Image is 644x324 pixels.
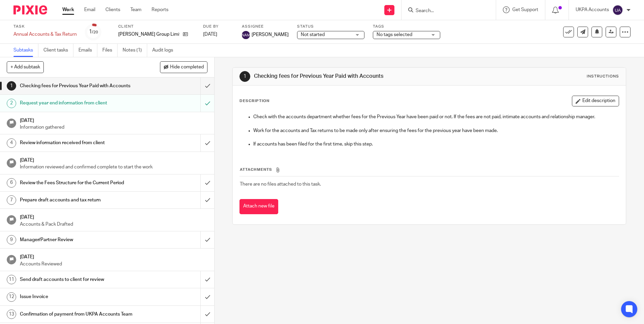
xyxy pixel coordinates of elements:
span: There are no files attached to this task. [240,182,321,187]
p: If accounts has been filed for the first time, skip this step. [253,141,618,148]
div: 7 [7,195,16,205]
div: 9 [7,235,16,245]
img: svg%3E [612,5,623,15]
p: UKPA Accounts [576,6,609,13]
label: Due by [203,24,233,29]
a: Clients [105,6,120,13]
input: Search [415,8,476,14]
span: [PERSON_NAME] [252,31,289,38]
label: Assignee [242,24,289,29]
div: 13 [7,310,16,319]
button: Attach new file [239,199,278,214]
a: Audit logs [152,44,178,57]
div: 12 [7,292,16,302]
label: Status [297,24,364,29]
div: Annual Accounts &amp; Tax Return [13,31,77,38]
h1: Review information received from client [20,138,136,148]
h1: Checking fees for Previous Year Paid with Accounts [254,73,444,80]
div: 6 [7,178,16,188]
button: + Add subtask [7,61,44,73]
a: Notes (1) [123,44,147,57]
label: Tags [373,24,440,29]
p: Work for the accounts and Tax returns to be made only after ensuring the fees for the previous ye... [253,127,618,134]
h1: Confirmation of payment from UKPA Accounts Team [20,309,136,319]
span: Get Support [512,7,538,12]
label: Client [118,24,195,29]
div: 4 [7,138,16,148]
span: [DATE] [203,32,217,37]
a: Work [62,6,74,13]
h1: Prepare draft accounts and tax return [20,195,136,205]
a: Team [130,6,141,13]
span: Not started [301,32,325,37]
div: 1 [239,71,250,82]
h1: Request year end information from client [20,98,136,108]
div: 1 [7,81,16,91]
h1: [DATE] [20,212,208,221]
span: Hide completed [170,65,204,70]
label: Task [13,24,77,29]
div: 11 [7,275,16,284]
img: Pixie [13,5,47,14]
h1: Send draft accounts to client for review [20,274,136,285]
span: Attachments [240,168,272,171]
h1: [DATE] [20,155,208,164]
div: Annual Accounts & Tax Return [13,31,77,38]
p: Description [239,98,269,104]
a: Emails [78,44,97,57]
p: Accounts Reviewed [20,261,208,267]
p: Information reviewed and confirmed complete to start the work [20,164,208,170]
img: svg%3E [242,31,250,39]
h1: Manager/Partner Review [20,235,136,245]
a: Email [84,6,95,13]
div: 2 [7,99,16,108]
div: Instructions [587,74,619,79]
button: Edit description [572,96,619,106]
small: /20 [92,30,98,34]
a: Client tasks [43,44,73,57]
a: Reports [152,6,168,13]
div: 1 [89,28,98,36]
p: Check with the accounts department whether fees for the Previous Year have been paid or not. If t... [253,114,618,120]
a: Files [102,44,118,57]
p: [PERSON_NAME] Group Limited [118,31,180,38]
h1: [DATE] [20,252,208,260]
a: Subtasks [13,44,38,57]
span: No tags selected [377,32,412,37]
h1: Issue Invoice [20,292,136,302]
p: Accounts & Pack Drafted [20,221,208,228]
p: Information gathered [20,124,208,131]
h1: Checking fees for Previous Year Paid with Accounts [20,81,136,91]
button: Hide completed [160,61,207,73]
h1: [DATE] [20,116,208,124]
h1: Review the Fees Structure for the Current Period [20,178,136,188]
